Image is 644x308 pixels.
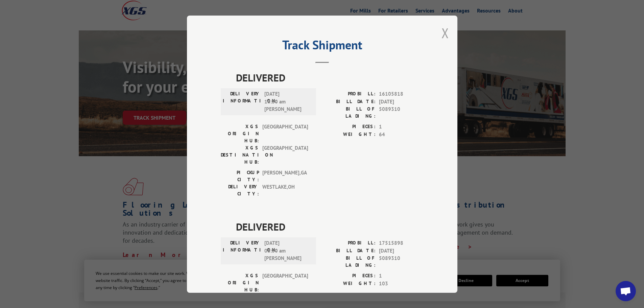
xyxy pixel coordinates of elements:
[264,239,310,262] span: [DATE] 08:30 am [PERSON_NAME]
[236,70,424,85] span: DELIVERED
[322,105,376,120] label: BILL OF LADING:
[379,247,424,255] span: [DATE]
[379,90,424,98] span: 16105818
[322,98,376,105] label: BILL DATE:
[262,183,308,197] span: WESTLAKE , OH
[262,144,308,166] span: [GEOGRAPHIC_DATA]
[221,144,259,166] label: XGS DESTINATION HUB:
[262,272,308,293] span: [GEOGRAPHIC_DATA]
[379,255,424,269] span: 5089310
[322,123,376,131] label: PIECES:
[322,131,376,138] label: WEIGHT:
[322,247,376,255] label: BILL DATE:
[262,123,308,144] span: [GEOGRAPHIC_DATA]
[221,40,424,53] h2: Track Shipment
[322,90,376,98] label: PROBILL:
[223,239,261,262] label: DELIVERY INFORMATION:
[262,169,308,183] span: [PERSON_NAME] , GA
[264,90,310,113] span: [DATE] 10:30 am [PERSON_NAME]
[379,123,424,131] span: 1
[379,239,424,247] span: 17515898
[379,272,424,280] span: 1
[223,90,261,113] label: DELIVERY INFORMATION:
[322,280,376,287] label: WEIGHT:
[322,272,376,280] label: PIECES:
[379,105,424,120] span: 5089310
[379,98,424,105] span: [DATE]
[322,239,376,247] label: PROBILL:
[236,219,424,234] span: DELIVERED
[379,131,424,138] span: 64
[221,272,259,293] label: XGS ORIGIN HUB:
[379,280,424,287] span: 103
[221,183,259,197] label: DELIVERY CITY:
[442,24,449,42] button: Close modal
[322,255,376,269] label: BILL OF LADING:
[221,123,259,144] label: XGS ORIGIN HUB:
[616,281,636,301] a: Open chat
[221,169,259,183] label: PICKUP CITY:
